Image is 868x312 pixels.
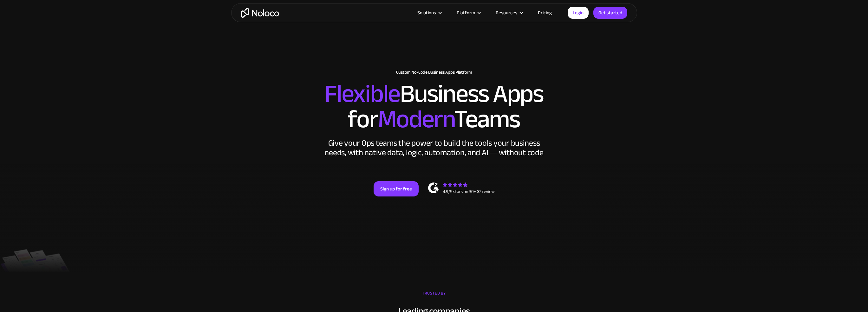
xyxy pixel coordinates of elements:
h2: Business Apps for Teams [238,81,631,132]
a: Pricing [530,9,560,17]
span: Modern [378,96,454,143]
div: Resources [488,9,530,17]
div: Platform [457,9,475,17]
div: Solutions [409,9,449,17]
a: Login [568,7,589,19]
div: Solutions [417,9,436,17]
a: home [241,8,279,18]
span: Flexible [324,70,400,117]
a: Sign up for free [374,181,419,196]
div: Give your Ops teams the power to build the tools your business needs, with native data, logic, au... [323,138,545,157]
div: Resources [496,9,517,17]
a: Get started [593,7,627,19]
h1: Custom No-Code Business Apps Platform [238,70,631,75]
div: Platform [449,9,488,17]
